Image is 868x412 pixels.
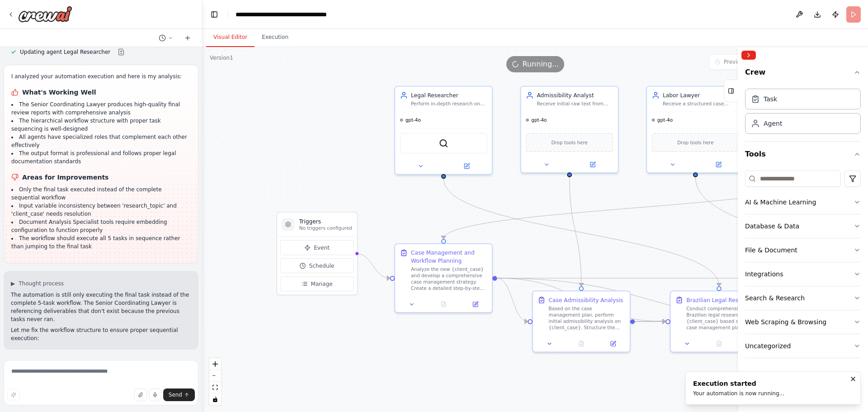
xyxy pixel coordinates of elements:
[209,382,221,393] button: fit view
[427,299,460,309] button: No output available
[11,234,191,251] li: The workflow should execute all 5 tasks in sequence rather than jumping to the final task
[741,51,756,60] button: Collapse right sidebar
[11,326,191,342] p: Let me fix the workflow structure to ensure proper sequential execution:
[439,138,448,148] img: SerperDevTool
[439,177,825,239] g: Edge from 8058ec9c-6683-417f-b501-28b96f805625 to dd39d86e-56da-44f1-bfc5-e4f14156b1c4
[210,54,233,62] div: Version 1
[523,59,559,70] span: Running...
[670,290,769,352] div: Brazilian Legal ResearchConduct comprehensive Brazilian legal research for {client_case} based on...
[745,334,861,358] button: Uncategorized
[551,138,588,146] span: Drop tools here
[696,160,741,169] button: Open in side panel
[11,202,191,218] li: Input variable inconsistency between 'research_topic' and 'client_case' needs resolution
[745,246,797,255] div: File & Document
[549,306,625,331] div: Based on the case management plan, perform initial admissibility analysis on {client_case}. Struc...
[745,85,861,141] div: Crew
[11,280,64,287] button: ▶Thought process
[745,190,861,214] button: AI & Machine Learning
[703,339,736,349] button: No output available
[149,388,161,401] button: Click to speak your automation idea
[276,212,358,295] div: TriggersNo triggers configuredEventScheduleManage
[745,262,861,286] button: Integrations
[280,276,354,291] button: Manage
[724,58,778,66] span: Previous executions
[549,296,623,304] div: Case Admissibility Analysis
[11,280,15,287] span: ▶
[531,117,547,123] span: gpt-4o
[745,167,861,365] div: Tools
[411,249,487,265] div: Case Management and Workflow Planning
[20,48,110,56] span: Updating agent Legal Researcher
[11,117,191,133] li: The hierarchical workflow structure with proper task sequencing is well-designed
[11,149,191,166] li: The output format is professional and follows proper legal documentation standards
[299,218,352,225] h3: Triggers
[280,240,354,255] button: Event
[745,310,861,334] button: Web Scraping & Browsing
[19,280,64,287] span: Thought process
[11,100,191,117] li: The Senior Coordinating Lawyer produces high-quality final review reports with comprehensive anal...
[236,10,353,19] nav: breadcrumb
[134,388,147,401] button: Upload files
[497,274,803,325] g: Edge from dd39d86e-56da-44f1-bfc5-e4f14156b1c4 to 9f33a4ce-1ecf-455c-8c3c-6ef46be1ff76
[280,258,354,273] button: Schedule
[745,270,783,279] div: Integrations
[745,63,861,85] button: Crew
[209,358,221,405] div: React Flow controls
[537,91,613,99] div: Admissibility Analyst
[309,262,335,270] span: Schedule
[11,72,191,81] p: I analyzed your automation execution and here is my analysis:
[663,101,739,107] div: Receive a structured case summary and comprehensive research dossier about {client_case} to draft...
[206,28,255,47] button: Visual Editor
[693,390,784,397] div: Your automation is now running...
[208,8,221,21] button: Hide left sidebar
[745,294,805,303] div: Search & Research
[686,296,754,304] div: Brazilian Legal Research
[764,119,782,128] div: Agent
[745,198,816,207] div: AI & Machine Learning
[299,225,352,232] p: No triggers configured
[745,222,799,231] div: Database & Data
[444,161,489,171] button: Open in side panel
[7,388,20,401] button: Improve this prompt
[169,391,182,398] span: Send
[745,214,861,238] button: Database & Data
[532,290,631,352] div: Case Admissibility AnalysisBased on the case management plan, perform initial admissibility analy...
[745,286,861,310] button: Search & Research
[11,185,191,202] li: Only the final task executed instead of the complete sequential workflow
[745,238,861,262] button: File & Document
[599,339,627,349] button: Open in side panel
[693,379,784,388] div: Execution started
[565,339,598,349] button: No output available
[209,370,221,382] button: zoom out
[411,91,487,99] div: Legal Researcher
[314,244,330,251] span: Event
[394,243,493,313] div: Case Management and Workflow PlanningAnalyze the new {client_case} and develop a comprehensive ca...
[677,138,714,146] span: Drop tools here
[764,95,777,104] div: Task
[462,299,489,309] button: Open in side panel
[255,28,296,47] button: Execution
[11,133,191,149] li: All agents have specialized roles that complement each other effectively
[11,88,191,97] h1: What's Working Well
[411,266,487,291] div: Analyze the new {client_case} and develop a comprehensive case management strategy. Create a deta...
[411,101,487,107] div: Perform in-depth research on Brazilian laws, jurisprudence, and court precedents related to {clie...
[570,160,614,169] button: Open in side panel
[209,393,221,405] button: toggle interactivity
[745,317,826,327] div: Web Scraping & Browsing
[734,47,741,412] button: Toggle Sidebar
[11,173,191,182] h1: Areas for Improvements
[439,179,723,286] g: Edge from 7866edee-588b-4418-ba2b-14b4ee8c7b52 to 3a567795-b05d-456f-8b0d-f4352d6153f3
[163,388,195,401] button: Send
[745,142,861,167] button: Tools
[745,341,791,350] div: Uncategorized
[646,86,745,173] div: Labor LawyerReceive a structured case summary and comprehensive research dossier about {client_ca...
[356,250,390,282] g: Edge from triggers to dd39d86e-56da-44f1-bfc5-e4f14156b1c4
[180,33,195,43] button: Start a new chat
[537,101,613,107] div: Receive initial raw text from clients about their legal issues related to {client_case}, structur...
[497,274,528,325] g: Edge from dd39d86e-56da-44f1-bfc5-e4f14156b1c4 to 7b8e2c94-14a5-4a97-bac8-8f1ea0177992
[657,117,673,123] span: gpt-4o
[406,117,421,123] span: gpt-4o
[686,306,763,331] div: Conduct comprehensive Brazilian legal research for {client_case} based on the case management pla...
[11,291,191,323] p: The automation is still only executing the final task instead of the complete 5-task workflow. Th...
[709,54,817,70] button: Previous executions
